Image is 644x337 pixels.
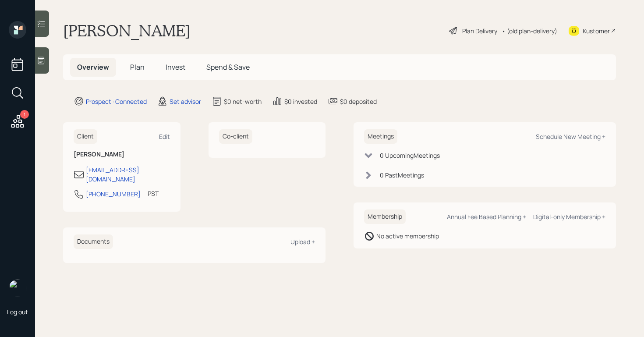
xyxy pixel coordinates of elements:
h6: [PERSON_NAME] [74,151,170,158]
span: Plan [130,62,145,72]
div: $0 net-worth [224,97,262,106]
div: Prospect · Connected [86,97,147,106]
div: • (old plan-delivery) [502,26,557,35]
div: Schedule New Meeting + [536,132,605,141]
div: Digital-only Membership + [533,213,605,221]
div: [PHONE_NUMBER] [86,189,141,199]
h6: Meetings [364,129,397,144]
img: robby-grisanti-headshot.png [9,280,26,297]
span: Overview [77,62,109,72]
div: $0 invested [284,97,317,106]
div: 0 Past Meeting s [380,170,424,180]
div: Log out [7,308,28,316]
div: 0 Upcoming Meeting s [380,151,440,160]
div: Set advisor [170,97,201,106]
div: Upload + [290,238,315,246]
div: No active membership [376,231,439,241]
h6: Co-client [219,129,252,144]
div: Annual Fee Based Planning + [447,213,526,221]
div: Plan Delivery [462,26,497,35]
div: 1 [20,110,29,119]
div: [EMAIL_ADDRESS][DOMAIN_NAME] [86,165,170,184]
h6: Client [74,129,97,144]
div: $0 deposited [340,97,377,106]
div: PST [148,189,159,198]
span: Invest [166,62,185,72]
span: Spend & Save [206,62,250,72]
div: Edit [159,132,170,141]
div: Kustomer [583,26,610,35]
h1: [PERSON_NAME] [63,21,191,40]
h6: Documents [74,234,113,249]
h6: Membership [364,209,406,224]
